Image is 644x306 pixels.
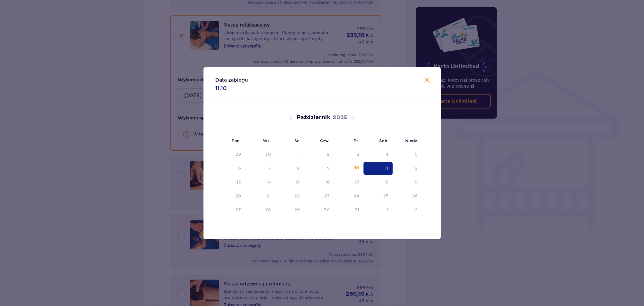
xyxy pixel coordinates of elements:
[268,165,271,171] div: 7
[287,114,294,121] button: Poprzedni miesiąc
[383,193,389,199] div: 25
[354,165,359,171] div: 10
[324,193,330,199] div: 23
[333,114,347,121] p: 2025
[294,193,300,199] div: 22
[304,162,334,175] td: Data niedostępna. czwartek, 9 października 2025
[297,165,300,171] div: 8
[216,85,227,92] p: 11.10
[304,176,334,189] td: Data niedostępna. czwartek, 16 października 2025
[393,162,422,175] td: Data niedostępna. niedziela, 12 października 2025
[385,165,389,171] div: 11
[238,165,241,171] div: 6
[295,138,300,143] small: Śr.
[364,190,393,203] td: Data niedostępna. sobota, 25 października 2025
[424,77,431,84] button: Zamknij
[236,179,241,185] div: 13
[334,203,364,217] td: Data niedostępna. piątek, 31 października 2025
[380,138,389,143] small: Sob.
[266,193,271,199] div: 21
[354,138,359,143] small: Pt.
[364,176,393,189] td: Data niedostępna. sobota, 18 października 2025
[275,148,304,161] td: Data niedostępna. środa, 1 października 2025
[393,148,422,161] td: Data niedostępna. niedziela, 5 października 2025
[393,176,422,189] td: Data niedostępna. niedziela, 19 października 2025
[334,190,364,203] td: Data niedostępna. piątek, 24 października 2025
[304,148,334,161] td: Data niedostępna. czwartek, 2 października 2025
[216,148,245,161] td: Data niedostępna. poniedziałek, 29 września 2025
[235,151,241,157] div: 29
[393,190,422,203] td: Data niedostępna. niedziela, 26 października 2025
[245,162,275,175] td: Data niedostępna. wtorek, 7 października 2025
[265,151,271,157] div: 30
[216,176,245,189] td: Data niedostępna. poniedziałek, 13 października 2025
[245,148,275,161] td: Data niedostępna. wtorek, 30 września 2025
[232,138,241,143] small: Pon.
[304,190,334,203] td: Data niedostępna. czwartek, 23 października 2025
[324,207,330,213] div: 30
[294,207,300,213] div: 29
[364,162,393,175] td: Data zaznaczona. sobota, 11 października 2025
[297,114,330,121] p: Październik
[327,165,330,171] div: 9
[216,77,248,83] p: Data zabiegu
[355,179,359,185] div: 17
[355,207,359,213] div: 31
[216,203,245,217] td: Data niedostępna. poniedziałek, 27 października 2025
[275,190,304,203] td: Data niedostępna. środa, 22 października 2025
[354,193,359,199] div: 24
[263,138,271,143] small: Wt.
[405,138,418,143] small: Niedz.
[266,179,271,185] div: 14
[327,151,330,157] div: 2
[413,165,418,171] div: 12
[320,138,330,143] small: Czw.
[235,193,241,199] div: 20
[413,179,418,185] div: 19
[386,151,389,157] div: 4
[415,207,418,213] div: 2
[235,207,241,213] div: 27
[357,151,359,157] div: 3
[334,148,364,161] td: Data niedostępna. piątek, 3 października 2025
[384,179,389,185] div: 18
[393,203,422,217] td: Data niedostępna. niedziela, 2 listopada 2025
[364,203,393,217] td: Data niedostępna. sobota, 1 listopada 2025
[245,176,275,189] td: Data niedostępna. wtorek, 14 października 2025
[216,162,245,175] td: Data niedostępna. poniedziałek, 6 października 2025
[387,207,389,213] div: 1
[245,190,275,203] td: Data niedostępna. wtorek, 21 października 2025
[295,179,300,185] div: 15
[415,151,418,157] div: 5
[265,207,271,213] div: 28
[275,203,304,217] td: Data niedostępna. środa, 29 października 2025
[412,193,418,199] div: 26
[245,203,275,217] td: Data niedostępna. wtorek, 28 października 2025
[334,162,364,175] td: Data niedostępna. piątek, 10 października 2025
[364,148,393,161] td: Data niedostępna. sobota, 4 października 2025
[216,190,245,203] td: Data niedostępna. poniedziałek, 20 października 2025
[350,114,357,121] button: Następny miesiąc
[304,203,334,217] td: Data niedostępna. czwartek, 30 października 2025
[325,179,330,185] div: 16
[275,162,304,175] td: Data niedostępna. środa, 8 października 2025
[275,176,304,189] td: Data niedostępna. środa, 15 października 2025
[334,176,364,189] td: Data niedostępna. piątek, 17 października 2025
[298,151,300,157] div: 1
